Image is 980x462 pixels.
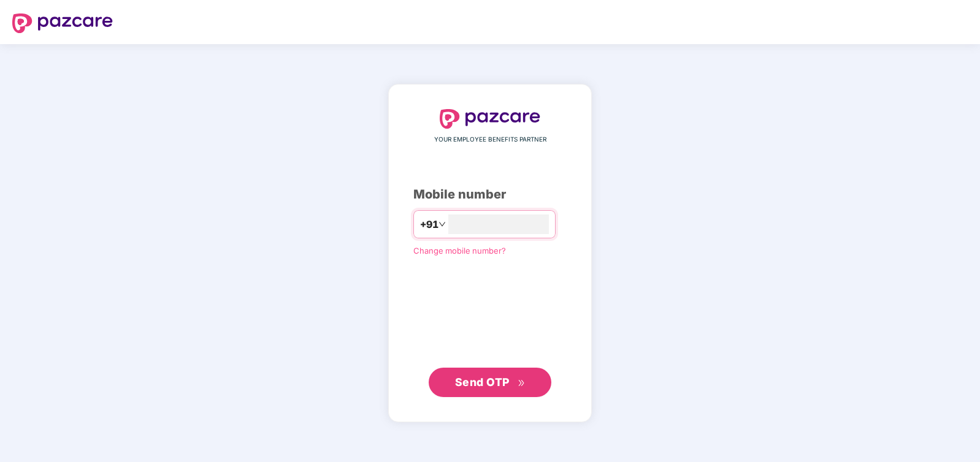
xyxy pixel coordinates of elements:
[455,376,510,388] span: Send OTP
[12,13,113,33] img: logo
[413,246,506,256] a: Change mobile number?
[429,368,551,397] button: Send OTPdouble-right
[518,379,526,387] span: double-right
[438,221,446,228] span: down
[440,109,540,129] img: logo
[434,135,546,145] span: YOUR EMPLOYEE BENEFITS PARTNER
[420,217,438,232] span: +91
[413,185,567,204] div: Mobile number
